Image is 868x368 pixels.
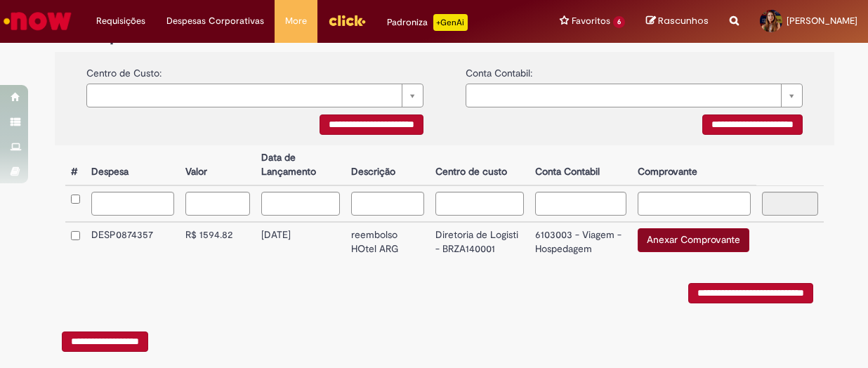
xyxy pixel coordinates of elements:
th: Descrição [346,145,430,185]
td: reembolso HOtel ARG [346,222,430,262]
img: click_logo_yellow_360x200.png [328,10,366,31]
a: Rascunhos [646,15,709,28]
th: Despesa [86,145,180,185]
th: Valor [180,145,256,185]
span: More [285,14,307,28]
td: R$ 1594.82 [180,222,256,262]
span: 6 [613,16,625,28]
td: DESP0874357 [86,222,180,262]
td: [DATE] [256,222,346,262]
td: Diretoria de Logisti - BRZA140001 [430,222,530,262]
img: ServiceNow [1,7,74,35]
span: Despesas Corporativas [166,14,264,28]
span: [PERSON_NAME] [787,15,857,27]
a: Limpar campo {0} [466,84,803,107]
span: Requisições [96,14,145,28]
a: Limpar campo {0} [86,84,423,107]
td: 6103003 - Viagem - Hospedagem [530,222,632,262]
th: Conta Contabil [530,145,632,185]
th: Data de Lançamento [256,145,346,185]
th: Centro de custo [430,145,530,185]
th: # [65,145,86,185]
span: Favoritos [572,14,610,28]
label: Centro de Custo: [86,59,162,80]
td: Anexar Comprovante [632,222,757,262]
h1: Despesas [65,18,824,46]
label: Conta Contabil: [466,59,532,80]
button: Anexar Comprovante [638,228,749,252]
div: Padroniza [387,14,468,31]
span: Rascunhos [658,14,709,27]
th: Comprovante [632,145,757,185]
p: +GenAi [433,14,468,31]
